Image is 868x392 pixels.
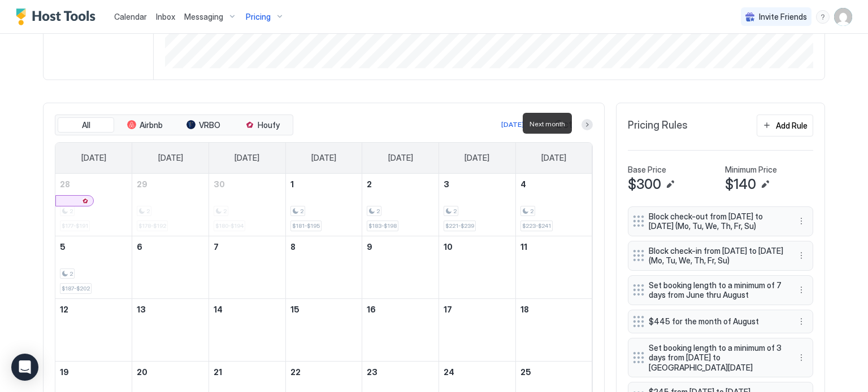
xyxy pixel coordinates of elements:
button: All [58,117,114,133]
span: 12 [60,305,68,314]
span: Next month [530,120,565,128]
td: October 13, 2025 [132,298,209,361]
span: $223-$241 [522,222,551,230]
span: 13 [137,305,146,314]
div: User profile [834,8,852,26]
td: October 12, 2025 [55,298,132,361]
span: Pricing Rules [628,119,688,132]
button: VRBO [175,117,232,133]
a: October 13, 2025 [132,299,209,320]
span: Airbnb [140,120,163,130]
a: September 30, 2025 [209,174,285,195]
span: 2 [530,208,533,215]
span: Minimum Price [725,165,777,175]
a: October 24, 2025 [439,362,515,382]
td: October 16, 2025 [362,298,439,361]
a: Thursday [377,143,424,173]
td: October 2, 2025 [362,174,439,236]
a: October 22, 2025 [286,362,362,382]
span: 3 [444,179,449,189]
span: Set booking length to a minimum of 7 days from June thru August [649,280,783,300]
a: Host Tools Logo [16,8,101,25]
td: September 28, 2025 [55,174,132,236]
a: October 16, 2025 [362,299,439,320]
span: 6 [137,242,142,252]
span: 15 [290,305,300,314]
td: October 8, 2025 [285,236,362,298]
td: October 5, 2025 [55,236,132,298]
span: Pricing [246,12,271,22]
td: October 10, 2025 [439,236,516,298]
span: 2 [367,179,372,189]
button: Edit [663,178,677,191]
span: 18 [520,305,529,314]
a: October 7, 2025 [209,236,285,257]
button: More options [795,315,808,328]
a: October 21, 2025 [209,362,285,382]
button: More options [795,351,808,364]
td: September 29, 2025 [132,174,209,236]
a: October 23, 2025 [362,362,439,382]
button: More options [795,214,808,228]
span: [DATE] [311,153,336,163]
span: $187-$202 [62,285,90,292]
a: October 15, 2025 [286,299,362,320]
span: 25 [520,367,531,377]
span: 8 [290,242,296,252]
span: Messaging [184,12,223,22]
span: Set booking length to a minimum of 3 days from [DATE] to [GEOGRAPHIC_DATA][DATE] [649,343,783,373]
span: 1 [290,179,294,189]
td: October 15, 2025 [285,298,362,361]
div: Add Rule [776,120,808,131]
span: 30 [214,179,225,189]
span: $140 [725,176,756,193]
a: Tuesday [223,143,271,173]
div: Open Intercom Messenger [11,354,38,381]
td: October 3, 2025 [439,174,516,236]
a: October 5, 2025 [55,236,132,257]
span: 14 [214,305,223,314]
div: [DATE] [501,120,524,130]
span: [DATE] [158,153,183,163]
span: 11 [520,242,527,252]
span: 9 [367,242,372,252]
div: tab-group [55,114,293,136]
button: Next month [581,119,593,130]
span: 4 [520,179,526,189]
span: 5 [60,242,66,252]
a: Calendar [114,11,147,23]
a: October 19, 2025 [55,362,132,382]
div: menu [795,315,808,328]
div: menu [795,249,808,262]
a: October 6, 2025 [132,236,209,257]
span: 24 [444,367,454,377]
td: October 11, 2025 [515,236,592,298]
button: Airbnb [116,117,173,133]
span: 28 [60,179,70,189]
span: [DATE] [541,153,566,163]
span: Invite Friends [759,12,807,22]
span: Base Price [628,165,666,175]
span: $181-$195 [292,222,320,230]
span: 22 [290,367,301,377]
span: 2 [376,208,380,215]
a: Friday [453,143,501,173]
a: October 4, 2025 [516,174,592,195]
a: October 25, 2025 [516,362,592,382]
span: 17 [444,305,452,314]
a: October 8, 2025 [286,236,362,257]
a: Saturday [530,143,578,173]
a: October 9, 2025 [362,236,439,257]
a: Sunday [70,143,118,173]
span: $300 [628,176,661,193]
div: menu [816,10,830,24]
span: [DATE] [81,153,106,163]
button: More options [795,249,808,262]
button: Edit [758,178,772,191]
a: October 18, 2025 [516,299,592,320]
span: [DATE] [235,153,259,163]
span: 10 [444,242,453,252]
button: More options [795,283,808,297]
span: Calendar [114,12,147,21]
